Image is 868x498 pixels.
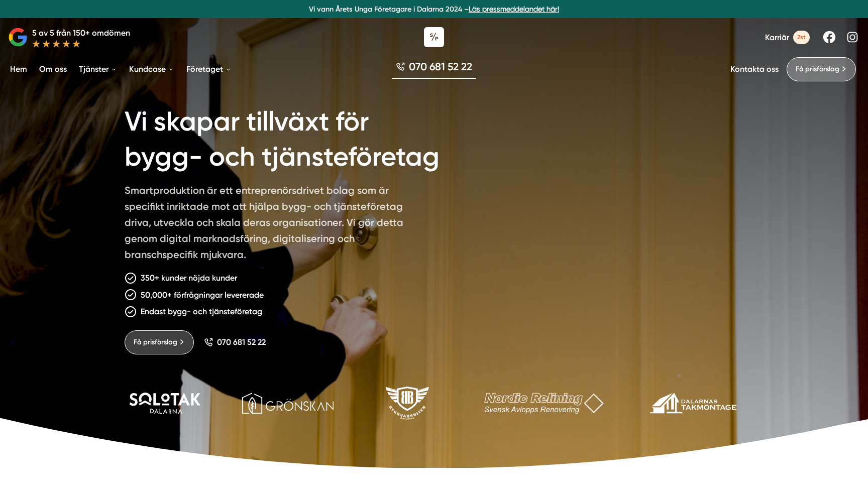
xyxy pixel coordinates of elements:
a: Få prisförslag [125,330,194,354]
p: 50,000+ förfrågningar levererade [141,289,264,301]
span: Karriär [765,33,789,42]
a: Få prisförslag [787,57,856,81]
span: 070 681 52 22 [217,337,266,347]
span: Få prisförslag [796,64,839,75]
a: Kontakta oss [730,64,779,74]
p: Vi vann Årets Unga Företagare i Dalarna 2024 – [4,4,864,14]
p: Smartproduktion är ett entreprenörsdrivet bolag som är specifikt inriktade mot att hjälpa bygg- o... [125,182,414,267]
a: Kundcase [127,56,176,82]
p: Endast bygg- och tjänsteföretag [141,305,262,318]
a: Karriär 2st [765,31,810,44]
span: 2st [793,31,810,44]
a: Tjänster [77,56,119,82]
span: 070 681 52 22 [409,59,472,74]
a: Läs pressmeddelandet här! [469,5,559,13]
a: 070 681 52 22 [392,59,476,79]
a: 070 681 52 22 [204,337,266,347]
p: 5 av 5 från 150+ omdömen [32,27,130,39]
p: 350+ kunder nöjda kunder [141,272,237,284]
a: Om oss [37,56,69,82]
a: Företaget [184,56,234,82]
h1: Vi skapar tillväxt för bygg- och tjänsteföretag [125,92,476,182]
span: Få prisförslag [134,337,177,348]
a: Hem [8,56,29,82]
